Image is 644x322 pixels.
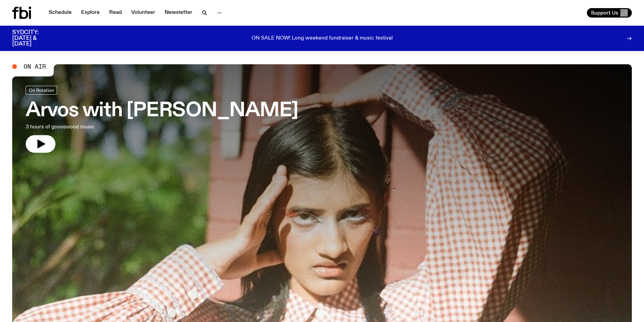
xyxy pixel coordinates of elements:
[26,86,57,95] a: On Rotation
[127,8,159,18] a: Volunteer
[587,8,632,18] button: Support Us
[252,35,393,42] p: ON SALE NOW! Long weekend fundraiser & music festival
[45,8,76,18] a: Schedule
[29,88,54,93] span: On Rotation
[26,123,199,131] p: 3 hours of goooooood music
[591,10,618,16] span: Support Us
[26,86,298,153] a: Arvos with [PERSON_NAME]3 hours of goooooood music
[161,8,196,18] a: Newsletter
[26,101,298,120] h3: Arvos with [PERSON_NAME]
[77,8,104,18] a: Explore
[24,64,46,70] span: On Air
[12,30,55,47] h3: SYDCITY: [DATE] & [DATE]
[105,8,126,18] a: Read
